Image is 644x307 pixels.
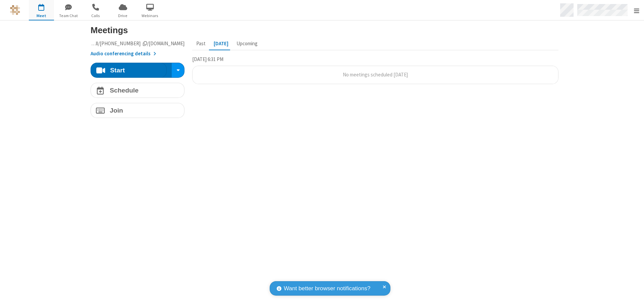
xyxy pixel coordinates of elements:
[110,87,139,94] h4: Schedule
[110,107,123,114] h4: Join
[110,67,125,73] h4: Start
[110,13,136,19] span: Drive
[91,40,184,48] button: Copy my meeting room linkCopy my meeting room link
[91,50,156,58] button: Audio conferencing details
[192,56,223,62] span: [DATE] 6:31 PM
[91,103,184,118] button: Join
[10,5,20,15] img: QA Selenium DO NOT DELETE OR CHANGE
[91,40,184,58] section: Account details
[91,25,558,35] h3: Meetings
[174,65,182,76] div: Start conference options
[232,38,262,50] button: Upcoming
[91,83,184,98] button: Schedule
[192,38,210,50] button: Past
[210,38,232,50] button: [DATE]
[56,13,81,19] span: Team Chat
[96,63,167,78] button: Start
[80,40,185,47] span: Copy my meeting room link
[192,55,559,89] section: Today's Meetings
[343,71,408,78] span: No meetings scheduled [DATE]
[284,284,370,293] span: Want better browser notifications?
[138,13,163,19] span: Webinars
[83,13,108,19] span: Calls
[29,13,54,19] span: Meet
